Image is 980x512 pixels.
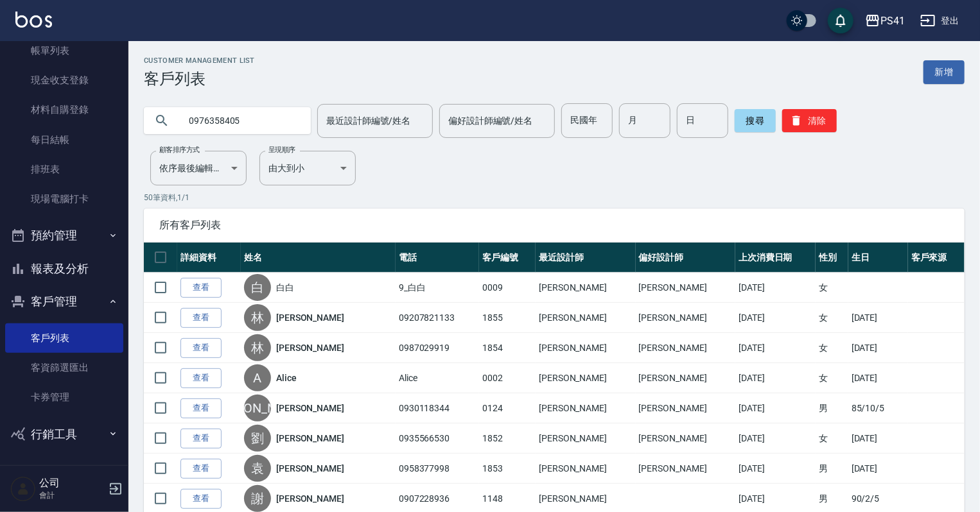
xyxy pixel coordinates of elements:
td: [PERSON_NAME] [636,393,736,423]
h3: 客戶列表 [144,70,255,88]
td: Alice [396,363,479,393]
img: Person [10,476,36,502]
a: 查看 [180,368,222,388]
th: 客戶編號 [479,243,536,273]
td: [DATE] [735,423,816,454]
td: 0009 [479,273,536,303]
p: 會計 [39,490,105,501]
a: 客資篩選匯出 [5,353,123,382]
td: [DATE] [848,363,908,393]
a: 白白 [276,281,294,294]
td: [DATE] [848,333,908,363]
a: 查看 [180,489,222,509]
td: [PERSON_NAME] [636,423,736,454]
a: 材料自購登錄 [5,95,123,124]
td: 女 [816,333,848,363]
td: 女 [816,303,848,333]
label: 顧客排序方式 [159,145,200,155]
div: 依序最後編輯時間 [150,151,247,185]
div: 林 [244,334,271,361]
div: PS41 [880,13,905,29]
div: 袁 [244,455,271,482]
a: [PERSON_NAME] [276,432,344,445]
td: [DATE] [848,303,908,333]
td: 女 [816,273,848,303]
th: 姓名 [241,243,396,273]
td: [DATE] [735,333,816,363]
button: 登出 [915,9,965,33]
td: 女 [816,423,848,454]
td: 1852 [479,423,536,454]
div: 劉 [244,425,271,452]
a: 現場電腦打卡 [5,184,123,214]
a: [PERSON_NAME] [276,311,344,324]
td: 0958377998 [396,454,479,484]
div: 林 [244,304,271,331]
td: [PERSON_NAME] [536,273,636,303]
a: 查看 [180,398,222,418]
td: [DATE] [735,273,816,303]
div: 謝 [244,485,271,512]
a: 查看 [180,429,222,448]
td: 男 [816,393,848,423]
td: [DATE] [848,423,908,454]
td: 0935566530 [396,423,479,454]
div: 由大到小 [259,151,356,185]
td: [PERSON_NAME] [536,393,636,423]
td: [DATE] [735,363,816,393]
label: 呈現順序 [268,145,295,155]
th: 詳細資料 [177,243,241,273]
button: 清除 [782,109,837,132]
th: 性別 [816,243,848,273]
th: 最近設計師 [536,243,636,273]
div: A [244,364,271,391]
button: PS41 [860,8,910,34]
a: 帳單列表 [5,36,123,65]
a: [PERSON_NAME] [276,402,344,414]
td: [PERSON_NAME] [636,363,736,393]
button: 搜尋 [735,109,776,132]
th: 上次消費日期 [735,243,816,273]
button: 報表及分析 [5,252,123,286]
td: [PERSON_NAME] [536,454,636,484]
a: [PERSON_NAME] [276,341,344,354]
td: 女 [816,363,848,393]
a: 查看 [180,459,222,479]
a: 查看 [180,338,222,358]
h2: Customer Management List [144,56,255,65]
td: [PERSON_NAME] [636,454,736,484]
td: 85/10/5 [848,393,908,423]
div: 白 [244,274,271,301]
th: 生日 [848,243,908,273]
td: [PERSON_NAME] [536,333,636,363]
td: 9_白白 [396,273,479,303]
td: [PERSON_NAME] [536,423,636,454]
td: 1853 [479,454,536,484]
th: 客戶來源 [908,243,965,273]
td: [PERSON_NAME] [636,273,736,303]
a: 卡券管理 [5,382,123,412]
td: 0930118344 [396,393,479,423]
button: 行銷工具 [5,418,123,451]
td: 1855 [479,303,536,333]
th: 偏好設計師 [636,243,736,273]
input: 搜尋關鍵字 [180,103,301,138]
div: [PERSON_NAME] [244,395,271,422]
p: 50 筆資料, 1 / 1 [144,192,965,203]
td: 0002 [479,363,536,393]
th: 電話 [396,243,479,273]
td: 0987029919 [396,333,479,363]
td: 0124 [479,393,536,423]
td: [PERSON_NAME] [536,303,636,333]
td: [PERSON_NAME] [636,303,736,333]
td: 男 [816,454,848,484]
img: Logo [15,12,52,28]
td: 09207821133 [396,303,479,333]
td: [PERSON_NAME] [636,333,736,363]
h5: 公司 [39,477,105,490]
a: 新增 [923,60,965,84]
td: [DATE] [735,393,816,423]
button: 客戶管理 [5,285,123,318]
a: [PERSON_NAME] [276,462,344,475]
td: [DATE] [848,454,908,484]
